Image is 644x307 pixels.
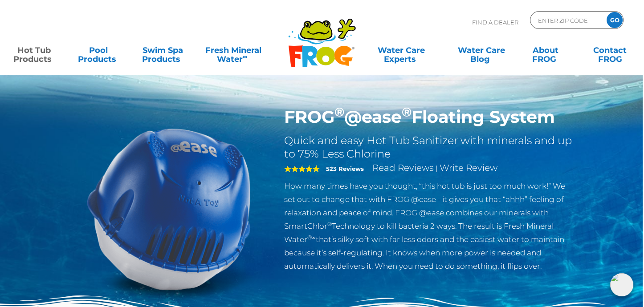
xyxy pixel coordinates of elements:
h1: FROG @ease Floating System [284,107,575,127]
p: How many times have you thought, “this hot tub is just too much work!” We set out to change that ... [284,179,575,273]
a: Water CareBlog [456,41,506,59]
sup: ∞ [243,53,247,60]
a: Swim SpaProducts [138,41,187,59]
span: 5 [284,165,320,172]
a: Water CareExperts [360,41,442,59]
span: | [436,164,438,173]
p: Find A Dealer [472,11,518,33]
a: Read Reviews [372,162,434,173]
sup: ® [402,104,412,120]
sup: ® [327,221,332,227]
sup: ®∞ [307,234,316,241]
a: PoolProducts [73,41,123,59]
input: GO [607,12,623,28]
img: openIcon [610,273,633,296]
h2: Quick and easy Hot Tub Sanitizer with minerals and up to 75% Less Chlorine [284,134,575,161]
a: Hot TubProducts [9,41,59,59]
input: Zip Code Form [537,14,597,27]
a: Write Review [440,162,497,173]
a: AboutFROG [521,41,571,59]
sup: ® [334,104,344,120]
a: ContactFROG [585,41,635,59]
strong: 523 Reviews [326,165,364,172]
a: Fresh MineralWater∞ [202,41,265,59]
